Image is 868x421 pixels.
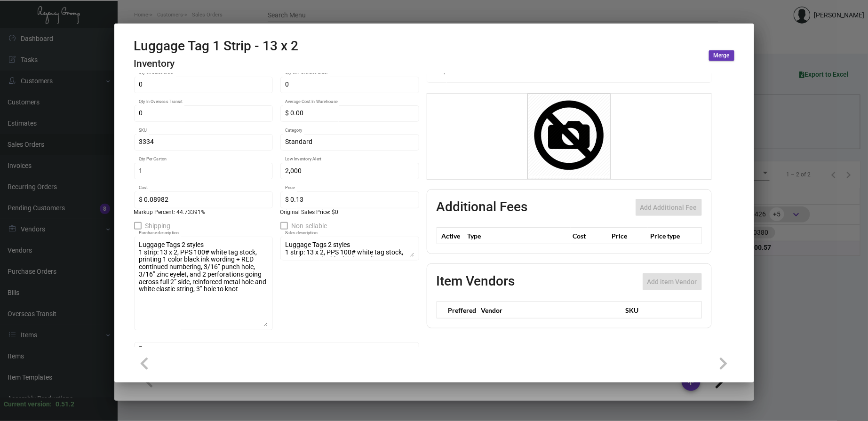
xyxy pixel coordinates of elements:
[437,273,515,290] h2: Item Vendors
[431,71,707,78] input: Add new..
[4,399,52,409] div: Current version:
[477,302,621,318] th: Vendor
[636,199,702,216] button: Add Additional Fee
[640,204,697,211] span: Add Additional Fee
[609,228,648,244] th: Price
[465,228,571,244] th: Type
[145,220,171,231] span: Shipping
[292,220,327,231] span: Non-sellable
[134,58,299,70] h4: Inventory
[714,52,730,60] span: Merge
[648,228,690,244] th: Price type
[643,273,702,290] button: Add item Vendor
[437,228,465,244] th: Active
[56,399,74,409] div: 0.51.2
[571,228,609,244] th: Cost
[647,278,697,286] span: Add item Vendor
[437,199,528,216] h2: Additional Fees
[134,38,299,54] h2: Luggage Tag 1 Strip - 13 x 2
[709,50,734,61] button: Merge
[437,302,477,318] th: Preffered
[621,302,701,318] th: SKU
